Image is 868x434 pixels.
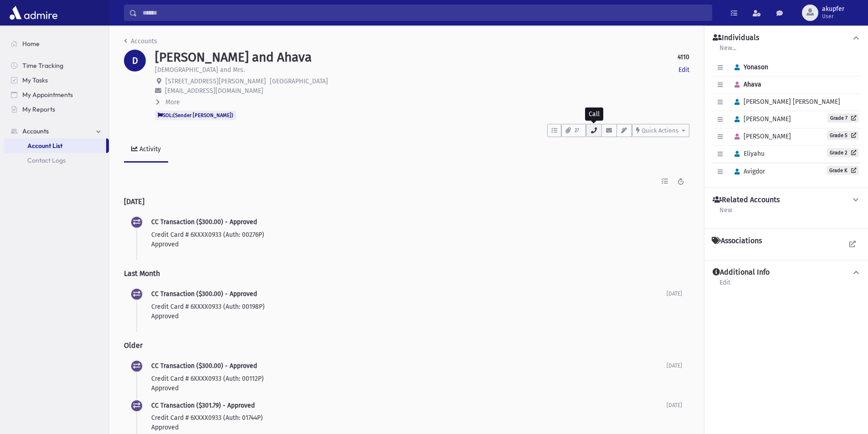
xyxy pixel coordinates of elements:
p: [DEMOGRAPHIC_DATA] and Mrs. [155,65,245,75]
span: CC Transaction ($300.00) - Approved [151,218,257,226]
span: Accounts [22,127,49,135]
a: Accounts [4,124,109,138]
span: [EMAIL_ADDRESS][DOMAIN_NAME] [165,87,263,95]
button: Additional Info [712,268,861,277]
span: My Reports [22,105,55,113]
button: Related Accounts [712,195,861,205]
h2: [DATE] [124,190,689,213]
span: CC Transaction ($300.00) - Approved [151,362,257,370]
nav: breadcrumb [124,36,157,50]
h1: [PERSON_NAME] and Ahava [155,50,312,65]
p: Approved [151,383,667,393]
p: Approved [151,311,667,321]
a: My Tasks [4,73,109,87]
div: Activity [138,145,161,153]
span: My Appointments [22,91,73,99]
a: My Reports [4,102,109,117]
img: AdmirePro [7,4,60,22]
a: Grade 7 [827,113,859,123]
span: Ahava [730,81,761,88]
a: Accounts [124,37,157,45]
h4: Related Accounts [713,195,780,205]
a: Grade 5 [827,131,859,140]
button: More [155,97,181,107]
button: Quick Actions [632,124,689,137]
span: Account List [27,142,62,150]
p: Approved [151,423,667,432]
span: User [822,13,844,20]
span: akupfer [822,5,844,13]
span: Contact Logs [27,156,66,164]
span: [PERSON_NAME] [PERSON_NAME] [730,98,840,106]
span: CC Transaction ($300.00) - Approved [151,290,257,298]
span: Eliyahu [730,150,765,158]
div: Call [585,107,603,121]
a: Edit [719,277,731,294]
h4: Individuals [713,33,759,43]
a: Activity [124,137,168,163]
a: Contact Logs [4,153,109,168]
a: Edit [678,65,689,75]
div: D [124,50,146,71]
h2: Last Month [124,262,689,285]
a: Home [4,36,109,51]
span: [DATE] [667,291,682,297]
a: Account List [4,138,106,153]
span: Time Tracking [22,61,63,70]
span: SOL:(Sender [PERSON_NAME]) [155,111,236,120]
span: Home [22,40,40,48]
button: 27 [561,124,586,137]
p: Approved [151,240,682,249]
button: Individuals [712,33,861,43]
p: Credit Card # 6XXXX0933 (Auth: 00112P) [151,374,667,383]
span: [DATE] [667,363,682,369]
span: [PERSON_NAME] [730,133,791,140]
span: More [165,98,180,106]
span: [DATE] [667,402,682,408]
p: Credit Card # 6XXXX0933 (Auth: 00276P) [151,230,682,240]
h2: Older [124,334,689,357]
span: [STREET_ADDRESS][PERSON_NAME] [165,77,266,85]
input: Search [137,5,712,21]
span: Avigdor [730,168,765,175]
a: New... [719,43,737,59]
h4: Additional Info [713,268,770,277]
a: My Appointments [4,87,109,102]
span: Quick Actions [642,127,678,134]
p: Credit Card # 6XXXX0933 (Auth: 00198P) [151,302,667,311]
h4: Associations [712,236,762,245]
span: CC Transaction ($301.79) - Approved [151,402,255,409]
a: New [719,205,733,221]
span: My Tasks [22,76,48,84]
span: 27 [572,127,582,135]
span: [GEOGRAPHIC_DATA] [270,77,328,85]
span: Yonason [730,63,768,71]
a: Time Tracking [4,58,109,73]
a: Grade 2 [827,148,859,157]
p: Credit Card # 6XXXX0933 (Auth: 01744P) [151,413,667,423]
span: [PERSON_NAME] [730,115,791,123]
strong: 4110 [678,52,689,62]
a: Grade K [827,166,859,175]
